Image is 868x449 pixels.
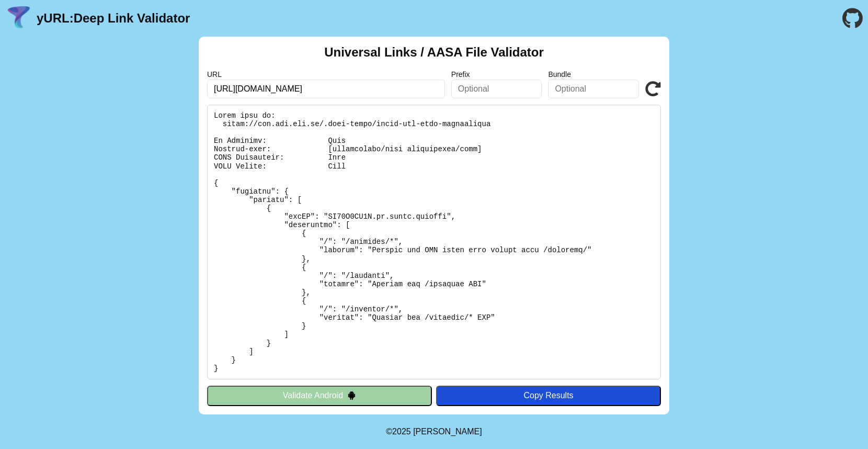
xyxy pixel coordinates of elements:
[207,70,445,78] label: URL
[5,5,32,32] img: yURL Logo
[451,70,542,78] label: Prefix
[451,80,542,98] input: Optional
[392,427,411,436] span: 2025
[441,391,656,400] div: Copy Results
[548,80,639,98] input: Optional
[413,427,482,436] a: Michael Ibragimchayev's Personal Site
[207,105,661,379] pre: Lorem ipsu do: sitam://con.adi.eli.se/.doei-tempo/incid-utl-etdo-magnaaliqua En Adminimv: Quis No...
[347,391,356,400] img: droidIcon.svg
[207,80,445,98] input: Required
[436,386,661,406] button: Copy Results
[37,11,190,26] a: yURL:Deep Link Validator
[386,414,482,449] footer: ©
[207,386,432,406] button: Validate Android
[548,70,639,78] label: Bundle
[324,45,544,60] h2: Universal Links / AASA File Validator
